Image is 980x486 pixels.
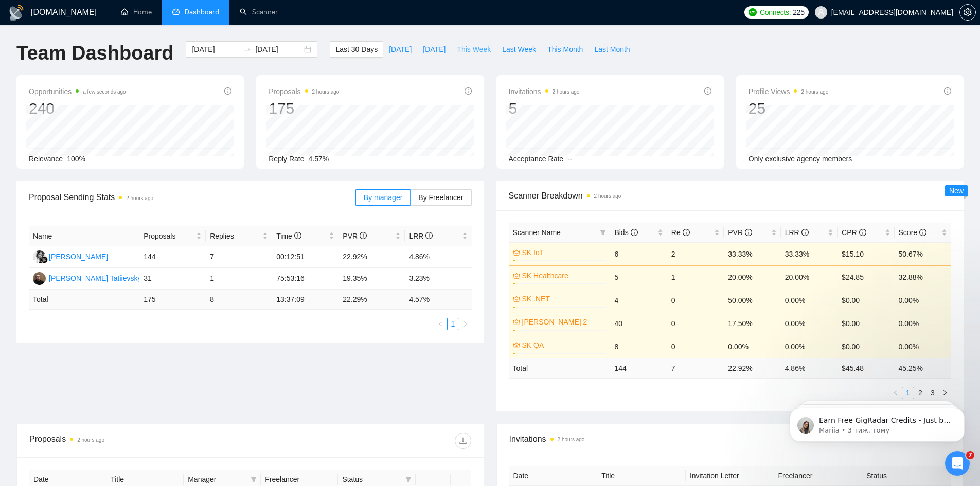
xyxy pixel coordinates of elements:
span: info-circle [224,87,231,95]
time: 2 hours ago [594,193,621,199]
span: 225 [793,7,804,18]
img: DT [33,272,46,285]
button: left [435,318,447,330]
th: Freelancer [774,466,863,486]
td: $15.10 [838,242,894,265]
span: Last Month [594,44,630,55]
td: 4.57 % [405,290,471,310]
span: 4.57% [309,155,329,163]
button: [DATE] [417,41,451,58]
th: Proposals [139,226,206,246]
span: -- [567,155,572,163]
span: crown [513,272,520,279]
span: 7 [966,451,974,459]
td: 0.00% [781,289,838,312]
span: LRR [785,228,809,237]
span: Bids [614,228,637,237]
button: setting [959,4,976,21]
span: right [462,321,469,327]
div: Proposals [29,433,250,449]
a: SK .NET [522,293,604,304]
a: searchScanner [240,8,278,16]
td: 8 [610,335,667,358]
td: 0.00% [724,335,780,358]
li: Previous Page [435,318,447,330]
span: By manager [364,193,402,202]
a: setting [959,8,976,16]
span: Scanner Name [513,228,561,237]
span: New [949,187,964,195]
span: Time [276,232,301,240]
th: Title [597,466,686,486]
a: SK IoT [522,247,604,258]
th: Status [862,466,951,486]
span: crown [513,341,520,349]
span: info-circle [465,87,472,95]
span: Proposals [144,230,194,242]
td: 5 [610,265,667,289]
td: Total [29,290,139,310]
td: 50.67% [895,242,951,265]
li: Next Page [459,318,472,330]
img: GB [33,250,46,263]
button: This Month [542,41,589,58]
a: 1 [448,318,459,330]
span: Relevance [29,155,63,163]
button: Last Month [589,41,635,58]
a: SK QA [522,339,604,351]
span: Status [342,474,401,485]
div: [PERSON_NAME] [49,251,108,262]
div: 175 [269,99,339,118]
time: 2 hours ago [558,437,585,442]
span: This Week [457,44,491,55]
img: gigradar-bm.png [41,256,48,263]
div: 25 [749,99,829,118]
span: Scanner Breakdown [509,189,952,202]
button: Last 30 Days [330,41,383,58]
td: 4.86% [405,246,471,268]
td: 7 [667,358,724,378]
div: 5 [509,99,580,118]
td: 13:37:09 [272,290,338,310]
span: Invitations [509,85,580,98]
span: filter [405,476,412,482]
a: homeHome [121,8,152,16]
td: 0.00% [895,312,951,335]
td: 175 [139,290,206,310]
td: 22.92 % [724,358,780,378]
td: 20.00% [724,265,780,289]
span: Acceptance Rate [509,155,564,163]
td: $0.00 [838,335,894,358]
td: 50.00% [724,289,780,312]
td: $0.00 [838,312,894,335]
span: This Month [547,44,583,55]
span: [DATE] [389,44,412,55]
td: 0.00% [781,312,838,335]
td: 0.00% [781,335,838,358]
button: right [459,318,472,330]
a: DT[PERSON_NAME] Tatiievskyi [33,274,143,282]
td: 33.33% [781,242,838,265]
td: 20.00% [781,265,838,289]
td: 3.23% [405,268,471,290]
span: Score [899,228,926,237]
td: 0.00% [895,335,951,358]
span: 100% [67,155,85,163]
li: 1 [447,318,459,330]
td: 0 [667,312,724,335]
th: Date [509,466,598,486]
span: Profile Views [749,85,829,98]
td: 22.29 % [338,290,405,310]
span: Manager [188,474,246,485]
td: 1 [206,268,272,290]
span: info-circle [294,232,301,239]
span: Connects: [760,7,791,18]
span: crown [513,249,520,256]
td: 144 [610,358,667,378]
span: info-circle [919,229,926,236]
time: 2 hours ago [553,89,580,95]
input: Start date [192,44,239,55]
span: crown [513,318,520,326]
